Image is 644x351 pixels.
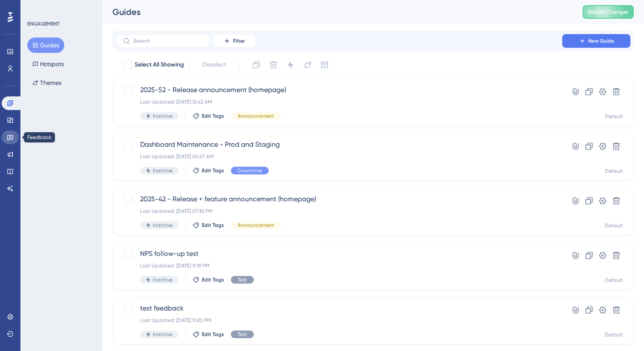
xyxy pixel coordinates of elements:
span: Inactive [153,222,172,229]
span: Announcement [238,113,274,119]
div: Default [605,222,623,229]
span: NPS follow-up test [140,249,538,259]
div: Last Updated: [DATE] 07:36 PM [140,208,538,215]
span: New Guide [588,38,614,44]
span: Deselect [202,60,226,70]
div: Default [605,113,623,120]
button: Filter [213,34,256,48]
div: Last Updated: [DATE] 12:42 AM [140,99,538,105]
div: Guides [112,6,561,18]
button: Edit Tags [193,222,224,229]
div: Default [605,277,623,284]
span: Inactive [153,113,172,119]
span: Inactive [153,276,172,283]
span: Edit Tags [202,113,224,119]
div: Default [605,331,623,338]
span: Filter [233,38,245,44]
span: Select All Showing [135,60,184,70]
span: Edit Tags [202,331,224,338]
span: Publish Changes [588,9,629,15]
button: Edit Tags [193,276,224,283]
input: Search [133,38,202,44]
span: Test [238,331,247,338]
div: Default [605,168,623,174]
button: Edit Tags [193,113,224,119]
div: Last Updated: [DATE] 11:20 PM [140,317,538,324]
span: Downtime [238,167,262,174]
button: Deselect [195,57,234,73]
span: Inactive [153,167,172,174]
span: Edit Tags [202,276,224,283]
span: 2025-52 - Release announcement (homepage) [140,85,538,95]
button: Publish Changes [583,5,634,19]
button: Edit Tags [193,167,224,174]
div: Last Updated: [DATE] 06:57 AM [140,153,538,160]
button: Edit Tags [193,331,224,338]
span: Edit Tags [202,167,224,174]
button: New Guide [562,34,630,48]
span: Inactive [153,331,172,338]
div: ENGAGEMENT [27,20,60,27]
button: Hotspots [27,56,69,72]
span: Announcement [238,222,274,229]
button: Guides [27,38,64,53]
button: Themes [27,75,66,90]
span: Edit Tags [202,222,224,229]
span: test feedback [140,303,538,313]
span: 2025-42 - Release + feature announcement (homepage) [140,194,538,204]
span: Test [238,276,247,283]
div: Last Updated: [DATE] 11:19 PM [140,262,538,269]
span: Dashboard Maintenance - Prod and Staging [140,139,538,150]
